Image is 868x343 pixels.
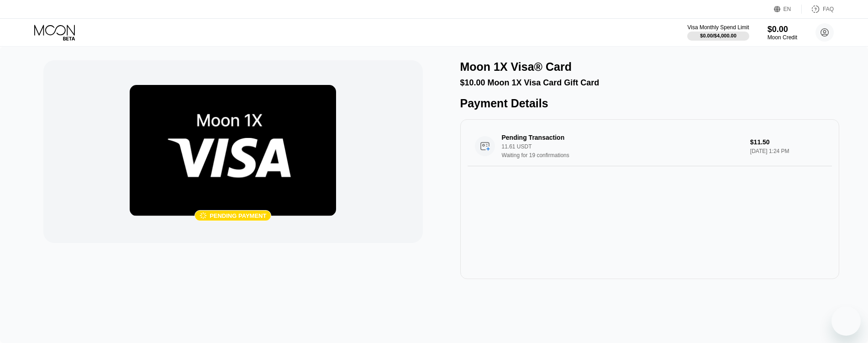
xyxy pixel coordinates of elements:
[687,24,749,31] div: Visa Monthly Spend Limit
[468,127,832,166] div: Pending Transaction11.61 USDTWaiting for 19 confirmations$11.50[DATE] 1:24 PM
[750,138,825,146] div: $11.50
[768,25,797,41] div: $0.00Moon Credit
[802,5,834,14] div: FAQ
[210,212,266,219] div: Pending payment
[774,5,802,14] div: EN
[460,78,839,88] div: $10.00 Moon 1X Visa Card Gift Card
[502,152,743,158] div: Waiting for 19 confirmations
[460,60,572,74] div: Moon 1X Visa® Card
[460,97,839,110] div: Payment Details
[823,6,834,12] div: FAQ
[700,33,736,38] div: $0.00 / $4,000.00
[768,34,797,41] div: Moon Credit
[784,6,791,12] div: EN
[750,148,825,154] div: [DATE] 1:24 PM
[687,24,749,41] div: Visa Monthly Spend Limit$0.00/$4,000.00
[768,25,797,34] div: $0.00
[831,306,861,336] iframe: Button to launch messaging window
[502,134,726,141] div: Pending Transaction
[502,143,743,150] div: 11.61 USDT
[200,212,207,220] div: 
